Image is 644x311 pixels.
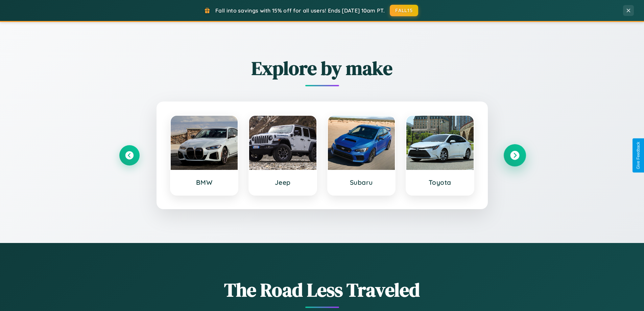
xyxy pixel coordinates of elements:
[390,5,418,16] button: FALL15
[215,7,385,14] span: Fall into savings with 15% off for all users! Ends [DATE] 10am PT.
[636,142,641,169] div: Give Feedback
[256,178,310,186] h3: Jeep
[413,178,467,186] h3: Toyota
[177,178,231,186] h3: BMW
[119,55,525,81] h2: Explore by make
[335,178,388,186] h3: Subaru
[119,277,525,303] h1: The Road Less Traveled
